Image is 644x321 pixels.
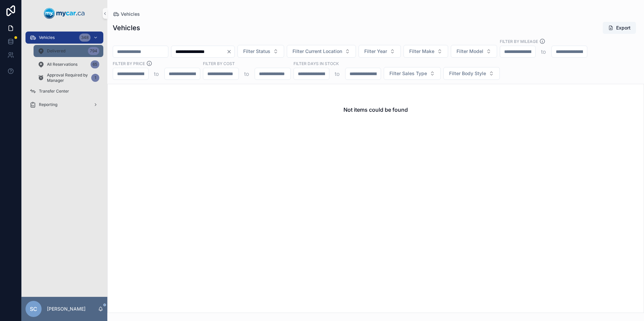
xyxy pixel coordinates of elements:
[335,70,340,78] p: to
[34,72,103,84] a: Approval Required by Manager1
[47,306,86,312] p: [PERSON_NAME]
[113,11,140,17] a: Vehicles
[237,45,284,58] button: Select Button
[47,62,77,67] span: All Reservations
[603,22,636,34] button: Export
[21,27,107,119] div: scrollable content
[34,58,103,70] a: All Reservations65
[25,32,103,44] a: Vehicles348
[39,35,55,40] span: Vehicles
[203,60,235,66] label: FILTER BY COST
[91,60,99,68] div: 65
[451,45,497,58] button: Select Button
[34,45,103,57] a: Delivered794
[449,70,486,77] span: Filter Body Style
[293,60,339,66] label: Filter Days In Stock
[404,45,448,58] button: Select Button
[292,48,342,55] span: Filter Current Location
[113,60,145,66] label: FILTER BY PRICE
[30,305,37,313] span: SC
[91,74,99,82] div: 1
[47,48,65,54] span: Delivered
[44,8,85,19] img: App logo
[113,23,140,33] h1: Vehicles
[243,48,270,55] span: Filter Status
[244,70,249,78] p: to
[47,72,89,83] span: Approval Required by Manager
[121,11,140,17] span: Vehicles
[226,49,234,54] button: Clear
[25,85,103,97] a: Transfer Center
[154,70,159,78] p: to
[88,47,99,55] div: 794
[79,34,91,42] div: 348
[384,67,441,80] button: Select Button
[25,99,103,111] a: Reporting
[359,45,401,58] button: Select Button
[409,48,434,55] span: Filter Make
[541,48,546,56] p: to
[39,89,69,94] span: Transfer Center
[443,67,500,80] button: Select Button
[389,70,427,77] span: Filter Sales Type
[343,106,408,114] h2: Not items could be found
[287,45,356,58] button: Select Button
[500,38,538,44] label: Filter By Mileage
[457,48,483,55] span: Filter Model
[39,102,57,107] span: Reporting
[364,48,387,55] span: Filter Year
